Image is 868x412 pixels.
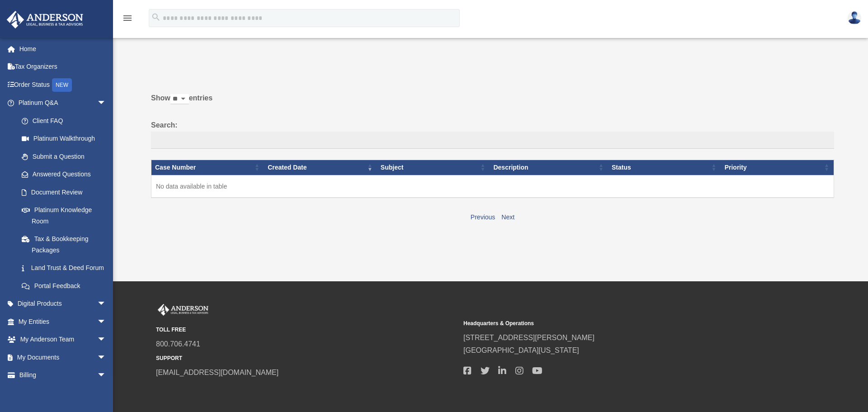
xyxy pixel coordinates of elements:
span: arrow_drop_down [97,331,115,349]
td: No data available in table [151,175,834,198]
a: Platinum Q&Aarrow_drop_down [6,94,115,112]
a: My Documentsarrow_drop_down [6,348,120,366]
a: Previous [471,213,495,221]
a: [EMAIL_ADDRESS][DOMAIN_NAME] [156,369,278,376]
a: Billingarrow_drop_down [6,366,120,384]
a: Platinum Walkthrough [13,130,115,148]
a: Answered Questions [13,166,111,184]
a: Order StatusNEW [6,76,120,94]
a: Land Trust & Deed Forum [13,259,115,277]
a: menu [122,16,133,24]
img: User Pic [848,11,861,24]
a: 800.706.4741 [156,340,200,348]
small: SUPPORT [156,354,457,363]
th: Priority: activate to sort column ascending [721,160,834,175]
a: Digital Productsarrow_drop_down [6,295,120,313]
a: My Entitiesarrow_drop_down [6,313,120,331]
a: Document Review [13,183,115,201]
a: My Anderson Teamarrow_drop_down [6,331,120,349]
span: arrow_drop_down [97,295,115,313]
select: Showentries [170,94,189,104]
img: Anderson Advisors Platinum Portal [4,11,86,28]
label: Show entries [151,92,834,114]
a: [STREET_ADDRESS][PERSON_NAME] [463,334,594,341]
a: Home [6,40,120,58]
th: Case Number: activate to sort column ascending [151,160,264,175]
div: NEW [52,78,72,92]
small: Headquarters & Operations [463,319,764,328]
a: Next [501,213,514,221]
i: search [151,12,161,22]
i: menu [122,13,133,24]
a: Portal Feedback [13,277,115,295]
small: TOLL FREE [156,325,457,335]
a: Platinum Knowledge Room [13,201,115,230]
span: arrow_drop_down [97,366,115,385]
a: [GEOGRAPHIC_DATA][US_STATE] [463,346,579,354]
a: Client FAQ [13,112,115,130]
span: arrow_drop_down [97,313,115,331]
a: Tax & Bookkeeping Packages [13,230,115,259]
th: Subject: activate to sort column ascending [377,160,490,175]
a: Tax Organizers [6,58,120,76]
img: Anderson Advisors Platinum Portal [156,304,210,316]
th: Status: activate to sort column ascending [608,160,721,175]
th: Description: activate to sort column ascending [490,160,608,175]
th: Created Date: activate to sort column ascending [264,160,377,175]
span: arrow_drop_down [97,348,115,367]
a: Submit a Question [13,147,115,166]
input: Search: [151,132,834,149]
label: Search: [151,119,834,149]
span: arrow_drop_down [97,94,115,113]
